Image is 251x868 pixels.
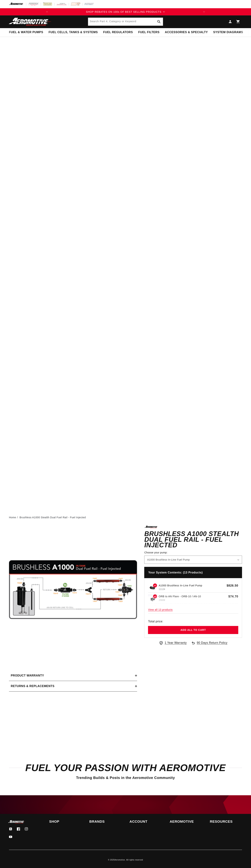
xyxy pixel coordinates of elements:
span: Accessories & Specialty [165,30,208,34]
summary: Resources [210,820,242,823]
media-gallery: Gallery Viewer [9,526,137,663]
summary: Fuel Filters [135,28,162,37]
h4: Your System Contents: (13 Products) [144,567,242,578]
span: 1 Year Warranty [165,640,187,645]
a: Aeromotive [115,859,125,861]
div: 1 of 2 [51,10,200,14]
a: 90 Days Return Policy [191,640,227,649]
span: System Diagrams [213,30,243,34]
img: A1000 Brushless In-Line Fuel Pump [148,584,157,592]
label: Choose your pump: [144,551,242,554]
span: $74.70 [228,594,238,599]
span: Total price: [148,619,163,624]
a: SHOP REBATES ON 100s OF BEST SELLING PRODUCTS [51,10,200,14]
input: Search Part #, Category or Keyword [88,18,163,26]
small: All rights reserved [126,859,143,861]
span: x3 [153,594,157,598]
summary: Fuel & Water Pumps [6,28,46,37]
summary: Fuel Cells, Tanks & Systems [46,28,100,37]
summary: Fuel Regulators [100,28,135,37]
a: 1 Year Warranty [159,640,187,645]
a: A1000 Brushless In-Line Fuel Pump x1 A1000 Brushless In-Line Fuel Pump 11124 $826.50 [148,584,238,593]
button: Add all to cart [148,626,238,634]
p: 11124 [159,588,225,591]
p: ORB to AN Flare - ORB-10 / AN-10 [159,594,227,598]
h1: Brushless A1000 Stealth Dual Fuel Rail - Fuel Injected [144,531,242,548]
span: Fuel Filters [138,30,159,34]
img: Aeromotive [8,18,53,26]
span: Trending Builds & Posts in the Aeromotive Community [76,776,175,780]
span: Fuel Regulators [103,30,133,34]
span: 90 Days Return Policy [197,640,227,649]
summary: Brands [89,820,121,823]
h2: Returns & replacements [11,684,54,688]
span: Fuel & Water Pumps [9,30,43,34]
div: Announcement [51,10,200,14]
small: © 2025 . [108,859,126,861]
summary: Account [130,820,162,823]
a: Home [9,515,16,519]
summary: Aeromotive [170,820,202,823]
li: Brushless A1000 Stealth Dual Fuel Rail - Fuel Injected [20,515,86,519]
img: ORB to AN Flare [148,594,157,603]
span: Fuel Cells, Tanks & Systems [49,30,98,34]
summary: Accessories & Specialty [162,28,210,37]
summary: Returns & replacements [9,681,137,691]
span: x1 [153,584,157,587]
button: Translation missing: en.sections.announcements.next_announcement [200,8,208,15]
summary: System Diagrams [210,28,246,37]
button: Translation missing: en.sections.announcements.previous_announcement [43,8,51,15]
h2: Product warranty [11,673,44,678]
a: ORB to AN Flare x3 ORB to AN Flare - ORB-10 / AN-10 15608 $74.70 [148,594,238,604]
span: $826.50 [227,584,238,588]
summary: Product warranty [9,670,137,681]
img: Aeromotive [8,820,26,824]
nav: breadcrumbs [9,515,242,519]
p: A1000 Brushless In-Line Fuel Pump [159,584,225,587]
h2: Fuel Your Passion with Aeromotive [9,764,242,772]
span: SHOP REBATES ON 100s OF BEST SELLING PRODUCTS [86,10,161,13]
button: Search Part #, Category or Keyword [155,18,163,26]
summary: Shop [49,820,81,823]
span: View all 13 products [148,606,238,614]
